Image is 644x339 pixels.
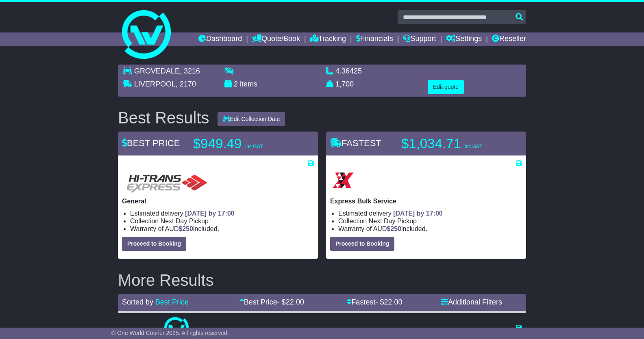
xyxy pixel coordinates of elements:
[122,197,314,205] p: General
[111,330,229,336] span: © One World Courier 2025. All rights reserved.
[492,32,526,46] a: Reseller
[390,225,401,232] span: 250
[375,298,402,306] span: - $
[330,138,381,148] span: FASTEST
[338,217,522,225] li: Collection
[178,225,193,232] span: $
[193,136,295,152] p: $949.49
[403,32,436,46] a: Support
[122,167,211,193] img: HiTrans (Machship): General
[277,298,304,306] span: - $
[330,167,356,193] img: Border Express: Express Bulk Service
[218,112,285,126] button: Edit Collection Date
[180,67,200,75] span: , 3216
[387,225,401,232] span: $
[134,80,176,88] span: LIVERPOOL
[130,225,314,233] li: Warranty of AUD included.
[347,298,402,306] a: Fastest- $22.00
[118,271,526,289] h2: More Results
[161,218,209,225] span: Next Day Pickup
[198,32,242,46] a: Dashboard
[338,225,522,233] li: Warranty of AUD included.
[155,298,189,306] a: Best Price
[134,67,180,75] span: GROVEDALE
[335,80,354,88] span: 1,700
[114,109,213,127] div: Best Results
[130,209,314,217] li: Estimated delivery
[245,144,263,149] span: inc GST
[122,138,180,148] span: BEST PRICE
[465,144,482,149] span: inc GST
[393,210,443,217] span: [DATE] by 17:00
[338,209,522,217] li: Estimated delivery
[286,298,304,306] span: 22.00
[240,80,257,88] span: items
[428,80,464,94] button: Edit quote
[384,298,402,306] span: 22.00
[330,197,522,205] p: Express Bulk Service
[356,32,393,46] a: Financials
[401,136,503,152] p: $1,034.71
[441,298,502,306] a: Additional Filters
[122,237,186,251] button: Proceed to Booking
[335,67,362,75] span: 4.36425
[310,32,346,46] a: Tracking
[130,217,314,225] li: Collection
[252,32,300,46] a: Quote/Book
[446,32,482,46] a: Settings
[182,225,193,232] span: 250
[122,298,153,306] span: Sorted by
[176,80,196,88] span: , 2170
[234,80,238,88] span: 2
[330,237,394,251] button: Proceed to Booking
[185,210,235,217] span: [DATE] by 17:00
[239,298,304,306] a: Best Price- $22.00
[369,218,417,225] span: Next Day Pickup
